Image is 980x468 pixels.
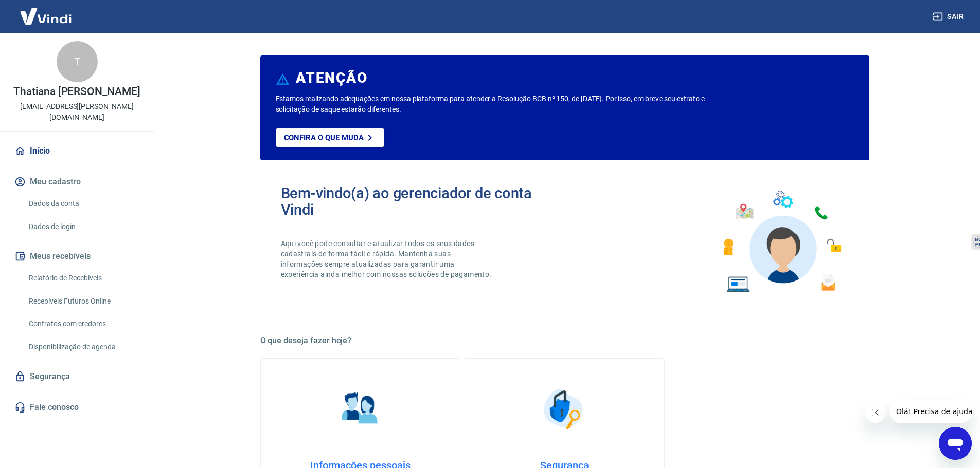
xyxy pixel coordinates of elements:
[334,383,386,435] img: Informações pessoais
[25,336,141,358] a: Disponibilização de agenda
[6,7,86,15] span: Olá! Precisa de ajuda?
[25,216,141,237] a: Dados de login
[281,238,494,279] p: Aqui você pode consultar e atualizar todos os seus dados cadastrais de forma fácil e rápida. Mant...
[12,396,141,419] a: Fale conosco
[281,185,565,218] h2: Bem-vindo(a) ao gerenciador de conta Vindi
[296,73,367,83] h6: ATENÇÃO
[931,7,968,26] button: Sair
[12,245,141,268] button: Meus recebíveis
[12,171,141,193] button: Meu cadastro
[865,402,886,423] iframe: Fechar mensagem
[714,185,849,298] img: Imagem de um avatar masculino com diversos icones exemplificando as funcionalidades do gerenciado...
[57,41,98,82] div: T
[13,86,140,97] p: Thatiana [PERSON_NAME]
[25,313,141,334] a: Contratos com credores
[12,140,141,162] a: Início
[939,427,972,460] iframe: Botão para abrir a janela de mensagens
[25,268,141,289] a: Relatório de Recebíveis
[25,291,141,312] a: Recebíveis Futuros Online
[25,193,141,214] a: Dados da conta
[276,128,384,147] a: Confira o que muda
[539,383,590,435] img: Segurança
[12,365,141,388] a: Segurança
[284,133,364,142] p: Confira o que muda
[8,101,146,123] p: [EMAIL_ADDRESS][PERSON_NAME][DOMAIN_NAME]
[890,400,972,423] iframe: Mensagem da empresa
[12,1,79,32] img: Vindi
[260,335,869,346] h5: O que deseja fazer hoje?
[276,93,738,115] p: Estamos realizando adequações em nossa plataforma para atender a Resolução BCB nº 150, de [DATE]....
